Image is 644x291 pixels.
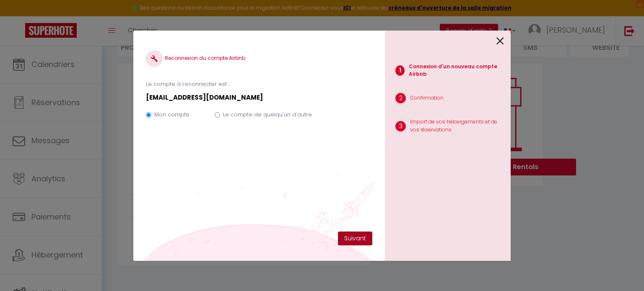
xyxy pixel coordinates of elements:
[395,65,405,76] span: 1
[338,232,372,246] button: Suivant
[410,94,444,102] p: Confirmation
[146,80,372,88] p: Le compte à reconnecter est :
[223,111,312,119] label: Le compte de quelqu'un d'autre
[395,93,406,103] span: 2
[146,50,372,67] h4: Reconnexion du compte Airbnb
[7,3,32,28] button: Ouvrir le widget de chat LiveChat
[409,63,504,79] p: Connexion d'un nouveau compte Airbnb
[410,118,504,134] p: Import de vos hébergements et de vos réservations
[146,93,372,103] p: [EMAIL_ADDRESS][DOMAIN_NAME]
[395,121,406,131] span: 3
[154,111,190,119] label: Mon compte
